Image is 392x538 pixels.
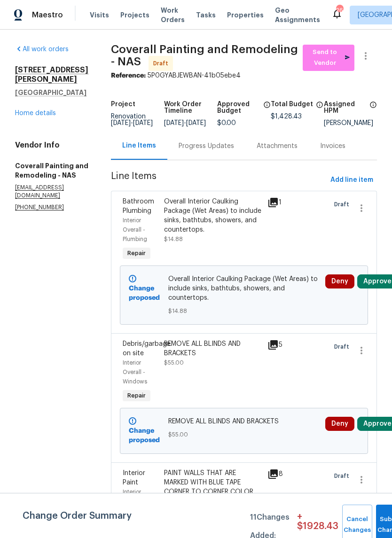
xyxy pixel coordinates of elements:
div: 5 [267,339,282,351]
span: Projects [120,10,149,20]
button: Deny [325,417,354,431]
b: Change proposed [129,285,160,301]
span: Visits [90,10,109,20]
span: $1,428.43 [271,113,302,120]
span: $0.00 [217,120,236,126]
div: Progress Updates [179,141,234,151]
span: Renovation [111,113,153,126]
span: The total cost of line items that have been approved by both Opendoor and the Trade Partner. This... [263,101,271,120]
span: [DATE] [186,120,206,126]
span: The total cost of line items that have been proposed by Opendoor. This sum includes line items th... [316,101,323,113]
div: REMOVE ALL BLINDS AND BRACKETS [164,339,262,358]
button: Add line item [327,172,377,189]
div: 1 [267,197,282,208]
span: Bathroom Plumbing [123,198,154,214]
span: Draft [334,342,353,351]
span: $55.00 [168,430,320,439]
h5: Total Budget [271,101,313,108]
span: Repair [124,391,149,400]
div: [PERSON_NAME] [324,120,377,126]
span: Interior Overall - Plumbing [123,218,147,242]
span: - [164,120,206,126]
button: Deny [325,274,354,288]
span: Coverall Painting and Remodeling - NAS [111,44,298,67]
div: Invoices [320,141,345,151]
span: Line Items [111,172,327,189]
h5: Assigned HPM [324,101,367,114]
span: Draft [153,59,172,68]
span: [DATE] [133,120,153,126]
span: REMOVE ALL BLINDS AND BRACKETS [168,417,320,426]
b: Change proposed [129,428,160,444]
div: Attachments [257,141,298,151]
span: [DATE] [111,120,131,126]
span: Add line item [330,174,373,186]
h4: Vendor Info [15,140,88,150]
span: Properties [227,10,264,20]
span: $55.00 [164,360,184,366]
span: Send to Vendor [307,47,350,69]
span: Cancel Changes [347,514,368,536]
span: Tasks [196,12,216,18]
button: Send to Vendor [303,45,354,71]
b: Reference: [111,72,146,79]
span: [DATE] [164,120,184,126]
span: $14.88 [164,236,183,242]
h5: Coverall Painting and Remodeling - NAS [15,161,88,180]
a: All work orders [15,46,69,53]
span: Repair [124,249,149,258]
span: Interior Overall - Overall Paint [123,489,156,514]
span: $14.88 [168,306,320,316]
span: The hpm assigned to this work order. [369,101,377,120]
span: - [111,120,153,126]
h5: Work Order Timeline [164,101,217,114]
span: Draft [334,471,353,481]
a: Home details [15,110,56,117]
span: Overall Interior Caulking Package (Wet Areas) to include sinks, bathtubs, showers, and countertops. [168,274,320,303]
span: Interior Paint [123,470,145,486]
span: Draft [334,200,353,209]
span: Debris/garbage on site [123,341,171,357]
div: 5P0GYABJEWBAN-41b05ebe4 [111,71,377,80]
h5: Approved Budget [217,101,260,114]
span: Geo Assignments [275,6,320,24]
div: Overall Interior Caulking Package (Wet Areas) to include sinks, bathtubs, showers, and countertops. [164,197,262,234]
span: Maestro [32,10,63,20]
div: Line Items [122,141,156,150]
div: 8 [267,468,282,480]
span: Work Orders [161,6,185,24]
h5: Project [111,101,135,108]
div: 26 [336,6,343,15]
span: Interior Overall - Windows [123,360,147,384]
